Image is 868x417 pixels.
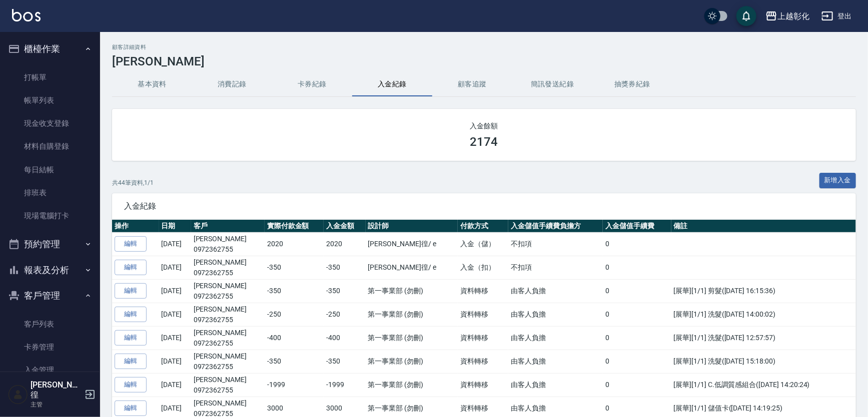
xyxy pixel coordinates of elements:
h2: 入金餘額 [124,121,844,131]
img: Person [8,385,28,405]
td: [DATE] [159,303,191,326]
th: 實際付款金額 [265,220,324,233]
td: 0 [603,279,671,303]
td: -350 [265,350,324,373]
a: 編輯 [115,260,147,275]
a: 卡券管理 [4,336,96,359]
td: 資料轉移 [458,350,508,373]
p: 主管 [31,400,82,409]
td: 不扣項 [508,232,603,256]
a: 每日結帳 [4,158,96,181]
a: 帳單列表 [4,89,96,112]
th: 操作 [112,220,159,233]
td: 第一事業部 (勿刪) [366,350,458,373]
td: [DATE] [159,326,191,350]
th: 客戶 [191,220,265,233]
button: 預約管理 [4,231,96,257]
td: [DATE] [159,373,191,397]
button: 消費記錄 [192,72,272,96]
td: 2020 [265,232,324,256]
th: 入金金額 [324,220,365,233]
span: 入金紀錄 [124,201,844,211]
td: 0 [603,303,671,326]
td: 不扣項 [508,256,603,279]
th: 付款方式 [458,220,508,233]
a: 編輯 [115,330,147,346]
img: Logo [12,9,41,21]
button: 簡訊發送紀錄 [512,72,592,96]
p: 0972362755 [194,385,262,396]
td: 0 [603,232,671,256]
a: 編輯 [115,283,147,299]
td: [DATE] [159,256,191,279]
button: 基本資料 [112,72,192,96]
td: [PERSON_NAME] [191,232,265,256]
td: 由客人負擔 [508,303,603,326]
button: 入金紀錄 [352,72,432,96]
td: 0 [603,326,671,350]
td: 0 [603,256,671,279]
p: 0972362755 [194,362,262,372]
td: 2020 [324,232,365,256]
button: save [736,6,756,26]
td: 資料轉移 [458,303,508,326]
button: 客戶管理 [4,283,96,309]
button: 報表及分析 [4,257,96,283]
a: 編輯 [115,401,147,416]
td: 第一事業部 (勿刪) [366,373,458,397]
td: -350 [324,279,365,303]
td: 由客人負擔 [508,279,603,303]
td: 資料轉移 [458,373,508,397]
td: 資料轉移 [458,326,508,350]
td: -1999 [265,373,324,397]
td: 入金（儲） [458,232,508,256]
td: 由客人負擔 [508,326,603,350]
a: 編輯 [115,236,147,252]
td: 由客人負擔 [508,373,603,397]
div: 上越彰化 [777,10,809,22]
td: 入金（扣） [458,256,508,279]
h3: 2174 [470,135,498,149]
td: -350 [265,256,324,279]
td: -400 [265,326,324,350]
td: -250 [324,303,365,326]
h2: 顧客詳細資料 [112,44,856,50]
td: 第一事業部 (勿刪) [366,303,458,326]
a: 打帳單 [4,66,96,89]
td: 0 [603,373,671,397]
td: [DATE] [159,232,191,256]
td: [PERSON_NAME] [191,256,265,279]
button: 櫃檯作業 [4,36,96,62]
button: 顧客追蹤 [432,72,512,96]
p: 共 44 筆資料, 1 / 1 [112,178,154,187]
td: -350 [265,279,324,303]
td: [PERSON_NAME] [191,279,265,303]
button: 上越彰化 [761,6,813,26]
a: 編輯 [115,307,147,322]
button: 新增入金 [819,173,856,188]
button: 登出 [817,7,856,25]
td: [PERSON_NAME]徨 / e [366,232,458,256]
td: [PERSON_NAME] [191,350,265,373]
td: [PERSON_NAME]徨 / e [366,256,458,279]
p: 0972362755 [194,291,262,302]
th: 入金儲值手續費負擔方 [508,220,603,233]
td: -250 [265,303,324,326]
td: [DATE] [159,350,191,373]
a: 材料自購登錄 [4,135,96,158]
p: 0972362755 [194,244,262,255]
a: 編輯 [115,354,147,369]
td: -350 [324,350,365,373]
h3: [PERSON_NAME] [112,54,856,68]
td: [DATE] [159,279,191,303]
h5: [PERSON_NAME]徨 [31,380,82,400]
td: [展華][1/1] 洗髮([DATE] 12:57:57) [671,326,856,350]
td: -400 [324,326,365,350]
td: 由客人負擔 [508,350,603,373]
td: 0 [603,350,671,373]
a: 現場電腦打卡 [4,204,96,227]
td: 資料轉移 [458,279,508,303]
td: [PERSON_NAME] [191,373,265,397]
a: 入金管理 [4,359,96,382]
a: 排班表 [4,181,96,204]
